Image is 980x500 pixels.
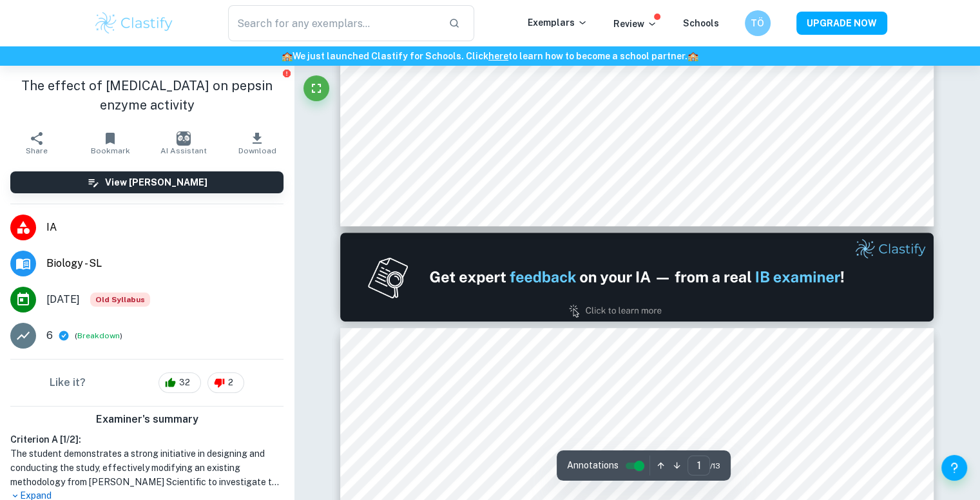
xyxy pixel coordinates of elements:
[750,16,765,30] h6: TÖ
[91,146,130,155] span: Bookmark
[340,233,934,322] img: Ad
[93,10,175,36] img: Clastify logo
[160,146,207,155] span: AI Assistant
[228,5,439,41] input: Search for any exemplars...
[105,175,207,189] h6: View [PERSON_NAME]
[77,330,120,341] button: Breakdown
[46,292,80,307] span: [DATE]
[303,75,329,101] button: Fullscreen
[238,146,276,155] span: Download
[567,459,619,472] span: Annotations
[73,125,147,161] button: Bookmark
[5,412,289,427] h6: Examiner's summary
[528,15,588,30] p: Exemplars
[687,51,698,61] span: 🏫
[941,455,967,481] button: Help and Feedback
[10,171,283,193] button: View [PERSON_NAME]
[613,17,657,31] p: Review
[488,51,508,61] a: here
[177,131,191,146] img: AI Assistant
[207,372,244,393] div: 2
[90,293,150,307] div: Starting from the May 2025 session, the Biology IA requirements have changed. It's OK to refer to...
[50,375,86,390] h6: Like it?
[46,328,53,343] p: 6
[172,376,197,389] span: 32
[147,125,220,161] button: AI Assistant
[710,460,720,472] span: / 13
[282,51,293,61] span: 🏫
[10,76,283,115] h1: The effect of [MEDICAL_DATA] on pepsin enzyme activity
[683,18,719,28] a: Schools
[46,220,283,235] span: IA
[796,12,887,35] button: UPGRADE NOW
[220,125,294,161] button: Download
[75,330,122,342] span: ( )
[159,372,201,393] div: 32
[10,447,283,489] h1: The student demonstrates a strong initiative in designing and conducting the study, effectively m...
[46,256,283,271] span: Biology - SL
[26,146,48,155] span: Share
[221,376,240,389] span: 2
[745,10,771,36] button: TÖ
[282,68,291,78] button: Report issue
[10,432,283,447] h6: Criterion A [ 1 / 2 ]:
[90,293,150,307] span: Old Syllabus
[3,49,977,63] h6: We just launched Clastify for Schools. Click to learn how to become a school partner.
